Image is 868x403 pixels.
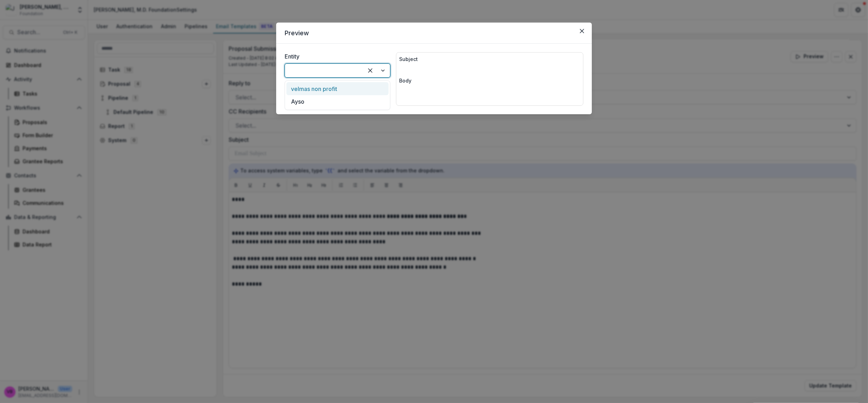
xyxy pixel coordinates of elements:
div: Clear selected options [365,65,376,76]
button: Close [576,25,588,37]
header: Preview [276,23,592,44]
div: Ayso [286,95,389,108]
div: velmas non profit [286,82,389,95]
p: Body [399,77,580,84]
label: Entity [285,52,386,61]
p: Subject [399,55,580,63]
